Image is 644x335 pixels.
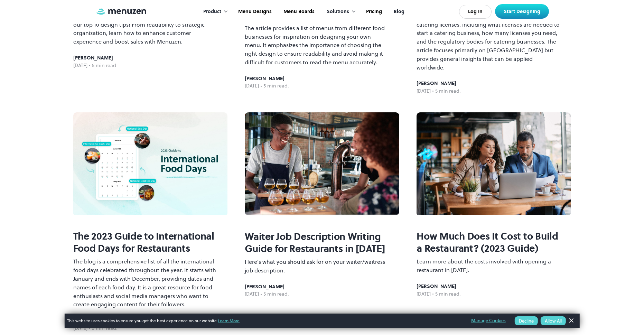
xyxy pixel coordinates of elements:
[218,318,240,324] a: Learn More
[566,316,576,326] a: Dismiss Banner
[327,8,349,16] div: Solutions
[67,318,461,324] span: This website uses cookies to ensure you get the best experience on our website.
[245,290,259,298] div: [DATE]
[245,231,389,255] h2: Waiter Job Description Writing Guide for Restaurants in [DATE]
[196,1,232,22] div: Product
[245,82,259,90] div: [DATE]
[245,258,389,275] p: Here's what you should ask for on your waiter/waitress job description.
[73,54,118,62] div: [PERSON_NAME]
[541,316,566,325] button: Allow All
[417,87,431,95] div: [DATE]
[245,75,289,83] div: [PERSON_NAME]
[73,257,217,309] p: The blog is a comprehensive list of all the international food days celebrated throughout the yea...
[417,257,560,274] p: Learn more about the costs involved with opening a restaurant in [DATE].
[92,62,118,69] div: 5 min read.
[73,12,217,46] p: Unlock the potential of your restaurant's menu with our top 10 design tips! From readability to s...
[73,112,227,332] a: The 2023 Guide to International Food Days for RestaurantsThe blog is a comprehensive list of all ...
[360,1,387,22] a: Pricing
[471,317,506,325] a: Manage Cookies
[417,12,560,72] p: This blog post provides a comprehensive guide on catering licenses, including what licenses are n...
[459,5,492,19] a: Log In
[245,283,289,291] div: [PERSON_NAME]
[92,325,118,332] div: 5 min read.
[320,1,360,22] div: Solutions
[417,230,560,254] h2: How Much Does It Cost to Build a Restaurant? (2023 Guide)
[435,290,461,298] div: 5 min read.
[232,1,277,22] a: Menu Designs
[435,87,461,95] div: 5 min read.
[417,80,461,87] div: [PERSON_NAME]
[495,4,549,19] a: Start Designing
[277,1,320,22] a: Menu Boards
[263,82,289,90] div: 5 min read.
[417,283,461,290] div: [PERSON_NAME]
[417,290,431,298] div: [DATE]
[245,24,389,67] p: The article provides a list of menus from different food businesses for inspiration on designing ...
[417,112,571,332] a: How Much Does It Cost to Build a Restaurant? (2023 Guide)Learn more about the costs involved with...
[387,1,410,22] a: Blog
[263,290,289,298] div: 5 min read.
[73,230,217,254] h2: The 2023 Guide to International Food Days for Restaurants
[245,112,399,332] a: Waiter Job Description Writing Guide for Restaurants in [DATE]Here's what you should ask for on y...
[73,325,87,332] div: [DATE]
[515,316,538,325] button: Decline
[73,62,87,69] div: [DATE]
[203,8,221,16] div: Product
